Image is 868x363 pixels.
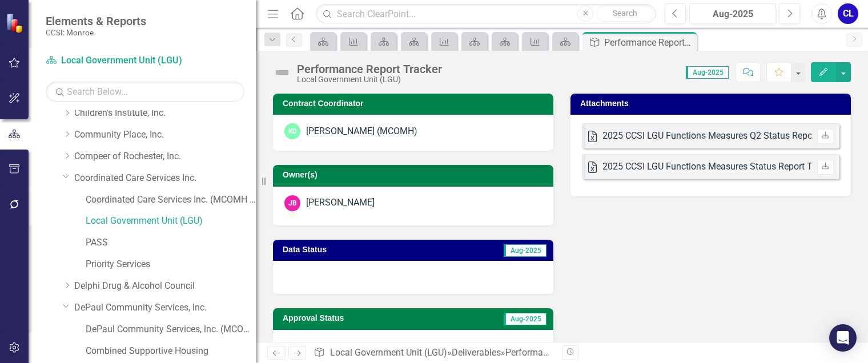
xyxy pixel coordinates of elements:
[596,6,653,22] button: Search
[46,54,188,67] a: Local Government Unit (LGU)
[46,28,146,37] small: CCSI: Monroe
[284,123,300,139] div: KD
[46,14,146,28] span: Elements & Reports
[838,3,858,24] button: CL
[452,347,501,358] a: Deliverables
[284,195,300,211] div: JB
[689,3,776,24] button: Aug-2025
[306,125,417,138] div: [PERSON_NAME] (MCOMH)
[693,7,772,21] div: Aug-2025
[74,172,256,185] a: Coordinated Care Services Inc.
[86,193,256,207] a: Coordinated Care Services Inc. (MCOMH Internal)
[273,63,291,82] img: Not Defined
[86,323,256,336] a: DePaul Community Services, lnc. (MCOMH Internal)
[330,347,447,358] a: Local Government Unit (LGU)
[306,196,375,209] div: [PERSON_NAME]
[314,346,553,360] div: » »
[505,347,618,358] div: Performance Report Tracker
[6,13,26,33] img: ClearPoint Strategy
[86,236,256,249] a: PASS
[504,244,546,257] span: Aug-2025
[74,301,256,314] a: DePaul Community Services, lnc.
[504,313,546,325] span: Aug-2025
[74,280,256,293] a: Delphi Drug & Alcohol Council
[283,171,548,179] h3: Owner(s)
[74,128,256,142] a: Community Place, Inc.
[829,324,857,352] div: Open Intercom Messenger
[283,245,415,254] h3: Data Status
[602,130,863,143] div: 2025 CCSI LGU Functions Measures Q2 Status Report [DATE]xlsx
[580,99,845,108] h3: Attachments
[297,75,442,84] div: Local Government Unit (LGU)
[86,215,256,228] a: Local Government Unit (LGU)
[613,9,637,18] span: Search
[297,63,442,75] div: Performance Report Tracker
[74,107,256,120] a: Children's Institute, Inc.
[283,99,548,108] h3: Contract Coordinator
[686,66,729,79] span: Aug-2025
[46,82,244,102] input: Search Below...
[86,258,256,271] a: Priority Services
[604,35,694,50] div: Performance Report Tracker
[74,150,256,163] a: Compeer of Rochester, Inc.
[86,345,256,358] a: Combined Supportive Housing
[316,4,656,24] input: Search ClearPoint...
[283,314,437,322] h3: Approval Status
